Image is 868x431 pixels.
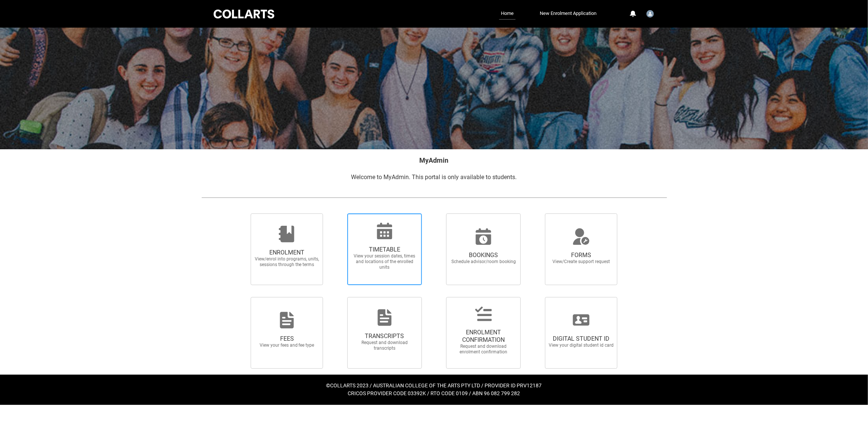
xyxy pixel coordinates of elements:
span: View your session dates, times and locations of the enrolled units [352,253,417,270]
a: New Enrolment Application [538,8,598,19]
span: TRANSCRIPTS [352,332,417,340]
span: Request and download enrolment confirmation [451,344,516,355]
span: Request and download transcripts [352,340,417,351]
span: View/enrol into programs, units, sessions through the terms [254,256,320,268]
span: View your fees and fee type [254,343,320,348]
a: Home [499,8,516,20]
h2: MyAdmin [201,155,667,165]
span: View your digital student id card [548,343,614,348]
span: FORMS [548,252,614,259]
span: FEES [254,335,320,343]
span: View/Create support request [548,259,614,265]
button: User Profile Student.ndionis.20252439 [645,7,656,19]
span: ENROLMENT CONFIRMATION [451,329,516,344]
span: TIMETABLE [352,246,417,253]
span: Schedule advisor/room booking [451,259,516,265]
span: Welcome to MyAdmin. This portal is only available to students. [351,174,517,181]
span: DIGITAL STUDENT ID [548,335,614,343]
span: BOOKINGS [451,252,516,259]
span: ENROLMENT [254,249,320,256]
img: Student.ndionis.20252439 [646,10,654,18]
